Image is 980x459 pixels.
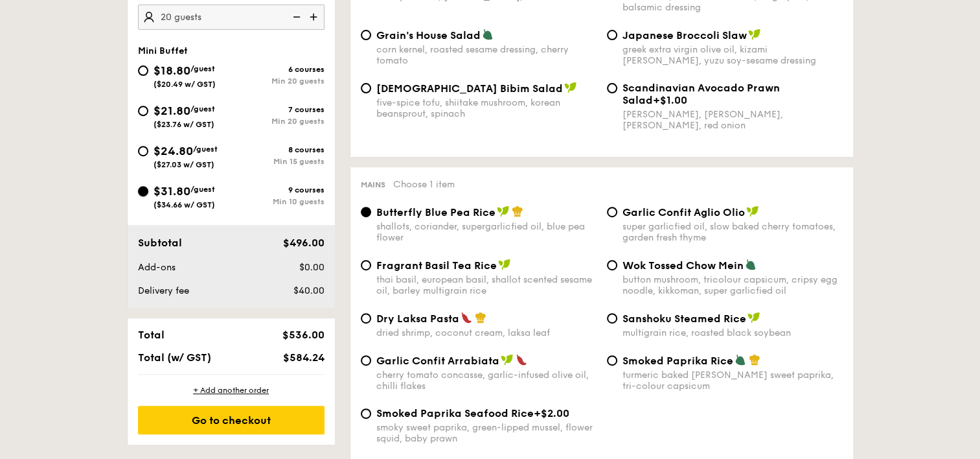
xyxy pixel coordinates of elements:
input: Garlic Confit Aglio Oliosuper garlicfied oil, slow baked cherry tomatoes, garden fresh thyme [607,207,617,217]
span: Smoked Paprika Rice [622,355,733,367]
img: icon-vegan.f8ff3823.svg [748,29,761,40]
input: Garlic Confit Arrabiatacherry tomato concasse, garlic-infused olive oil, chilli flakes [361,355,371,366]
span: /guest [190,64,215,73]
div: thai basil, european basil, shallot scented sesame oil, barley multigrain rice [376,274,597,296]
span: Smoked Paprika Seafood Rice [376,407,534,419]
span: Mini Buffet [138,45,188,56]
span: [DEMOGRAPHIC_DATA] Bibim Salad [376,82,563,95]
input: Smoked Paprika Seafood Rice+$2.00smoky sweet paprika, green-lipped mussel, flower squid, baby prawn [361,408,371,419]
span: ($34.66 w/ GST) [154,200,215,209]
div: Min 10 guests [231,197,325,206]
span: ($23.76 w/ GST) [154,120,214,129]
div: 7 courses [231,105,325,114]
span: ($20.49 w/ GST) [154,80,216,89]
div: Min 15 guests [231,157,325,166]
span: Subtotal [138,237,182,249]
span: Add-ons [138,262,176,273]
span: Grain's House Salad [376,29,481,41]
span: /guest [190,104,215,113]
input: $18.80/guest($20.49 w/ GST)6 coursesMin 20 guests [138,65,148,76]
span: $31.80 [154,184,190,198]
img: icon-chef-hat.a58ddaea.svg [475,312,486,324]
input: $31.80/guest($34.66 w/ GST)9 coursesMin 10 guests [138,186,148,196]
span: Garlic Confit Arrabiata [376,355,499,367]
img: icon-reduce.1d2dbef1.svg [286,5,305,29]
span: Garlic Confit Aglio Olio [622,206,745,218]
div: 9 courses [231,185,325,194]
span: Scandinavian Avocado Prawn Salad [622,82,780,106]
span: /guest [193,145,218,154]
span: Japanese Broccoli Slaw [622,29,747,41]
span: ($27.03 w/ GST) [154,160,214,169]
div: multigrain rice, roasted black soybean [622,327,843,338]
input: Japanese Broccoli Slawgreek extra virgin olive oil, kizami [PERSON_NAME], yuzu soy-sesame dressing [607,30,617,40]
span: $496.00 [282,237,324,249]
img: icon-vegan.f8ff3823.svg [501,354,514,366]
div: 6 courses [231,65,325,74]
div: greek extra virgin olive oil, kizami [PERSON_NAME], yuzu soy-sesame dressing [622,44,843,66]
input: Number of guests [138,5,325,30]
input: Fragrant Basil Tea Ricethai basil, european basil, shallot scented sesame oil, barley multigrain ... [361,260,371,270]
input: Dry Laksa Pastadried shrimp, coconut cream, laksa leaf [361,313,371,324]
div: smoky sweet paprika, green-lipped mussel, flower squid, baby prawn [376,422,597,444]
img: icon-vegetarian.fe4039eb.svg [735,354,746,366]
span: Choose 1 item [393,179,455,190]
span: $0.00 [299,262,324,273]
img: icon-vegan.f8ff3823.svg [497,206,510,217]
div: shallots, coriander, supergarlicfied oil, blue pea flower [376,221,597,243]
div: 8 courses [231,145,325,154]
input: $21.80/guest($23.76 w/ GST)7 coursesMin 20 guests [138,106,148,116]
input: Butterfly Blue Pea Riceshallots, coriander, supergarlicfied oil, blue pea flower [361,207,371,217]
div: [PERSON_NAME], [PERSON_NAME], [PERSON_NAME], red onion [622,109,843,131]
span: $24.80 [154,144,193,158]
input: [DEMOGRAPHIC_DATA] Bibim Saladfive-spice tofu, shiitake mushroom, korean beansprout, spinach [361,83,371,93]
input: Wok Tossed Chow Meinbutton mushroom, tricolour capsicum, cripsy egg noodle, kikkoman, super garli... [607,260,617,270]
span: Fragrant Basil Tea Rice [376,259,497,272]
span: Dry Laksa Pasta [376,312,459,325]
div: turmeric baked [PERSON_NAME] sweet paprika, tri-colour capsicum [622,370,843,392]
span: $40.00 [293,285,324,296]
input: Smoked Paprika Riceturmeric baked [PERSON_NAME] sweet paprika, tri-colour capsicum [607,355,617,366]
div: five-spice tofu, shiitake mushroom, korean beansprout, spinach [376,97,597,119]
img: icon-chef-hat.a58ddaea.svg [749,354,760,366]
span: Wok Tossed Chow Mein [622,259,744,272]
input: Grain's House Saladcorn kernel, roasted sesame dressing, cherry tomato [361,30,371,40]
input: $24.80/guest($27.03 w/ GST)8 coursesMin 15 guests [138,146,148,156]
span: +$2.00 [534,407,569,419]
span: $536.00 [282,329,324,341]
img: icon-vegan.f8ff3823.svg [746,206,759,217]
span: $18.80 [154,64,190,78]
div: cherry tomato concasse, garlic-infused olive oil, chilli flakes [376,370,597,392]
span: $21.80 [154,104,190,118]
div: button mushroom, tricolour capsicum, cripsy egg noodle, kikkoman, super garlicfied oil [622,274,843,296]
span: Total [138,329,165,341]
input: Scandinavian Avocado Prawn Salad+$1.00[PERSON_NAME], [PERSON_NAME], [PERSON_NAME], red onion [607,83,617,93]
img: icon-vegan.f8ff3823.svg [564,82,577,93]
img: icon-vegan.f8ff3823.svg [498,259,511,270]
span: /guest [190,185,215,194]
div: Min 20 guests [231,76,325,86]
img: icon-vegetarian.fe4039eb.svg [482,29,494,40]
img: icon-spicy.37a8142b.svg [461,312,472,324]
span: Butterfly Blue Pea Rice [376,206,496,218]
span: Delivery fee [138,285,189,296]
div: super garlicfied oil, slow baked cherry tomatoes, garden fresh thyme [622,221,843,243]
div: dried shrimp, coconut cream, laksa leaf [376,327,597,338]
span: Mains [361,180,385,189]
input: Sanshoku Steamed Ricemultigrain rice, roasted black soybean [607,313,617,324]
span: +$1.00 [653,94,687,106]
img: icon-chef-hat.a58ddaea.svg [512,206,523,217]
span: $584.24 [282,351,324,364]
span: Sanshoku Steamed Rice [622,312,746,325]
img: icon-add.58712e84.svg [305,5,325,29]
img: icon-vegan.f8ff3823.svg [747,312,760,324]
img: icon-vegetarian.fe4039eb.svg [745,259,757,270]
img: icon-spicy.37a8142b.svg [516,354,527,366]
div: + Add another order [138,385,325,395]
span: Total (w/ GST) [138,351,211,364]
div: Min 20 guests [231,117,325,126]
div: corn kernel, roasted sesame dressing, cherry tomato [376,44,597,66]
div: Go to checkout [138,406,325,434]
